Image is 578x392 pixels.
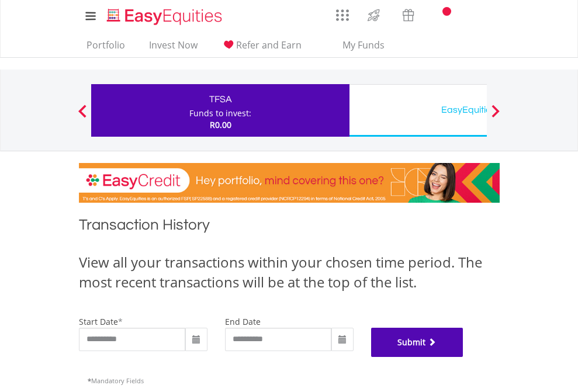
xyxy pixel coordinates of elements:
[210,119,231,130] span: R0.00
[425,3,455,26] a: Notifications
[225,316,261,327] label: end date
[391,3,425,25] a: Vouchers
[144,39,202,57] a: Invest Now
[364,6,383,25] img: thrive-v2.svg
[71,110,94,122] button: Previous
[217,39,306,57] a: Refer and Earn
[88,376,144,385] span: Mandatory Fields
[336,9,349,22] img: grid-menu-icon.svg
[79,214,500,241] h1: Transaction History
[105,7,227,26] img: EasyEquities_Logo.png
[484,110,507,122] button: Next
[82,39,130,57] a: Portfolio
[236,39,302,51] span: Refer and Earn
[189,107,251,119] div: Funds to invest:
[371,328,463,357] button: Submit
[98,91,342,107] div: TFSA
[328,3,357,22] a: AppsGrid
[455,3,485,26] a: FAQ's and Support
[102,3,227,26] a: Home page
[79,163,500,203] img: EasyCredit Promotion Banner
[79,252,500,293] div: View all your transactions within your chosen time period. The most recent transactions will be a...
[79,316,118,327] label: start date
[485,3,515,29] a: My Profile
[399,6,418,25] img: vouchers-v2.svg
[326,37,402,53] span: My Funds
